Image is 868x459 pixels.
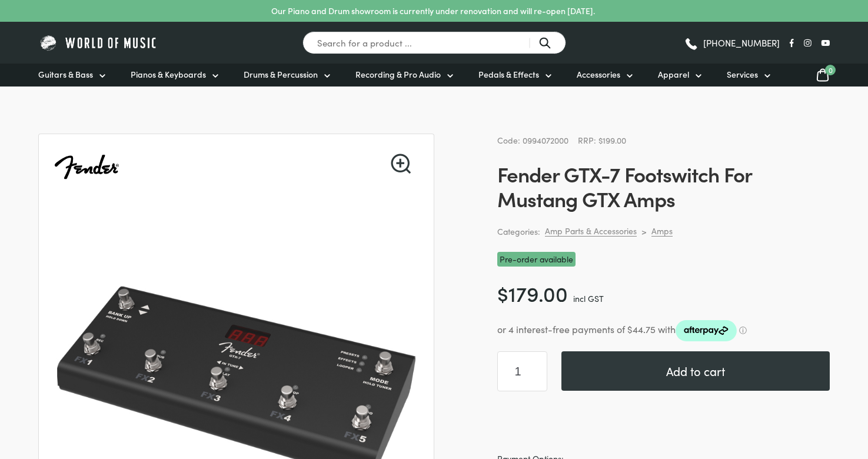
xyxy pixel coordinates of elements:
[497,405,830,438] iframe: PayPal
[391,154,411,174] a: View full-screen image gallery
[651,225,673,237] a: Amps
[545,225,637,237] a: Amp Parts & Accessories
[497,161,830,211] h1: Fender GTX-7 Footswitch For Mustang GTX Amps
[573,292,604,304] span: incl GST
[478,68,539,81] span: Pedals & Effects
[53,134,120,201] img: Fender
[658,68,689,81] span: Apparel
[131,68,206,81] span: Pianos & Keyboards
[497,225,540,238] span: Categories:
[497,252,576,267] span: Pre-order available
[684,34,780,52] a: [PHONE_NUMBER]
[497,134,568,146] span: Code: 0994072000
[561,351,830,391] button: Add to cart
[244,68,318,81] span: Drums & Percussion
[497,278,568,307] bdi: 179.00
[825,65,836,75] span: 0
[641,226,647,237] div: >
[703,38,780,47] span: [PHONE_NUMBER]
[302,31,566,54] input: Search for a product ...
[697,330,868,459] iframe: Chat with our support team
[577,68,620,81] span: Accessories
[355,68,441,81] span: Recording & Pro Audio
[38,34,159,52] img: World of Music
[271,5,595,17] p: Our Piano and Drum showroom is currently under renovation and will re-open [DATE].
[727,68,758,81] span: Services
[497,278,508,307] span: $
[497,351,547,391] input: Product quantity
[38,68,93,81] span: Guitars & Bass
[578,134,626,146] span: RRP: $199.00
